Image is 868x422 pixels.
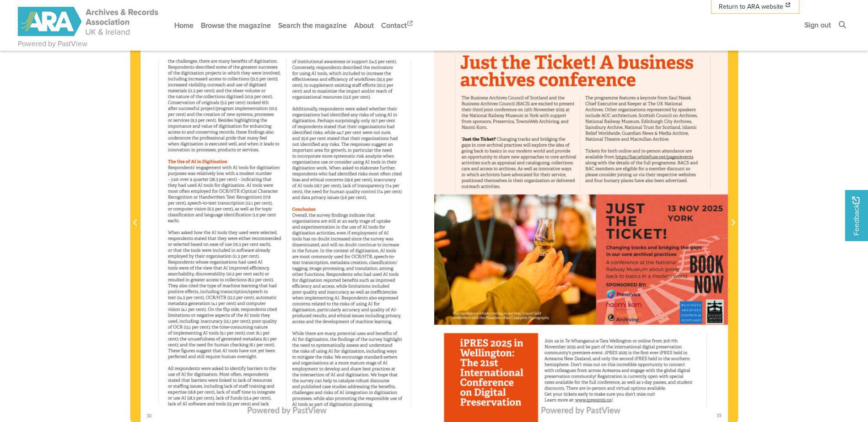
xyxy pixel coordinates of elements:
[845,190,868,241] a: Would you like to provide feedback?
[801,13,835,37] a: Sign out
[350,13,377,37] a: About
[275,13,350,37] a: Search the magazine
[18,2,160,42] a: ARA - ARC Magazine | Powered by PastView logo
[18,7,160,36] img: ARA - ARC Magazine | Powered by PastView
[377,13,418,37] a: Contact
[171,13,197,37] a: Home
[851,196,862,235] span: Feedback
[18,38,87,49] a: Powered by PastView
[197,13,275,37] a: Browse the magazine
[719,2,783,11] span: Return to ARA website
